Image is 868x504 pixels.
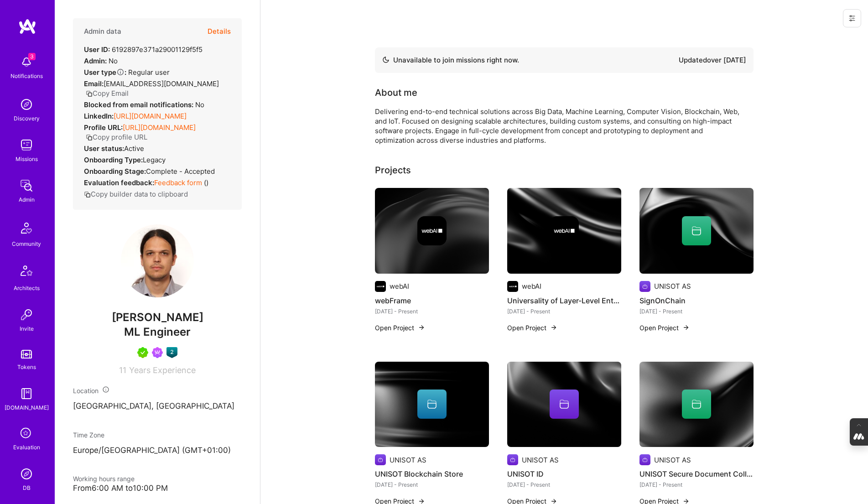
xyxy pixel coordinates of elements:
h4: Universality of Layer-Level Entropy-Weighted Quantization Beyond Model Architecture and Size [507,295,621,307]
strong: User status: [84,144,124,153]
span: legacy [143,156,166,164]
img: Invite [17,306,36,324]
h4: webFrame [375,295,489,307]
span: Time Zone [73,431,104,439]
img: Company logo [507,454,518,465]
strong: Email: [84,79,104,88]
img: Company logo [639,454,650,465]
i: icon Copy [86,134,93,141]
h4: Admin data [84,27,121,36]
div: No [84,100,204,109]
img: guide book [17,384,36,403]
div: Tokens [17,362,36,372]
a: Feedback form [154,178,202,187]
div: UNISOT AS [654,281,691,291]
div: Admin [19,195,35,204]
div: webAI [522,281,541,291]
div: [DATE] - Present [507,480,621,489]
button: Copy builder data to clipboard [84,189,188,199]
div: From 6:00 AM to 10:00 PM [73,483,242,493]
img: cover [375,362,489,447]
div: Updated over [DATE] [679,55,746,66]
img: cover [375,188,489,274]
img: Company logo [639,281,650,292]
button: Copy profile URL [86,132,147,142]
div: ( ) [84,178,208,187]
div: [DATE] - Present [507,307,621,316]
div: About me [375,86,417,99]
img: Been on Mission [152,347,163,358]
span: 3 [28,53,36,60]
img: arrow-right [550,324,557,331]
img: cover [639,362,754,447]
div: [DATE] - Present [375,480,489,489]
div: [DOMAIN_NAME] [5,403,49,412]
div: [DATE] - Present [639,307,754,316]
div: DB [23,483,31,493]
div: UNISOT AS [654,455,691,465]
img: tokens [21,350,32,359]
img: admin teamwork [17,177,36,195]
strong: User ID: [84,45,110,54]
span: Working hours range [73,475,135,483]
img: Architects [16,261,37,283]
div: Evaluation [13,442,40,452]
strong: User type : [84,68,126,77]
img: Admin Search [17,465,36,483]
p: [GEOGRAPHIC_DATA], [GEOGRAPHIC_DATA] [73,401,242,412]
img: cover [507,188,621,274]
i: icon SelectionTeam [18,425,35,442]
img: Company logo [550,216,579,245]
img: Company logo [375,454,386,465]
div: Delivering end-to-end technical solutions across Big Data, Machine Learning, Computer Vision, Blo... [375,107,740,145]
strong: Blocked from email notifications: [84,100,195,109]
div: UNISOT AS [522,455,559,465]
div: Community [12,239,41,249]
i: icon Copy [84,191,91,198]
img: arrow-right [682,324,690,331]
div: Notifications [10,71,43,81]
div: [DATE] - Present [639,480,754,489]
strong: LinkedIn: [84,112,114,120]
div: Regular user [84,68,170,77]
i: Help [116,68,125,76]
img: Community [16,217,37,239]
img: discovery [17,95,36,114]
img: A.Teamer in Residence [137,347,148,358]
button: Copy Email [86,88,129,98]
div: webAI [390,281,409,291]
button: Open Project [375,323,425,333]
span: [PERSON_NAME] [73,311,242,324]
span: ML Engineer [124,325,191,338]
p: Europe/[GEOGRAPHIC_DATA] (GMT+01:00 ) [73,445,242,456]
div: No [84,56,118,66]
button: Details [208,18,231,45]
img: teamwork [17,136,36,154]
div: 6192897e371a29001129f5f5 [84,45,203,54]
h4: UNISOT Secure Document Collaboration [639,468,754,480]
img: bell [17,53,36,71]
div: UNISOT AS [390,455,426,465]
strong: Onboarding Type: [84,156,143,164]
div: Location [73,386,242,395]
div: Invite [20,324,34,333]
span: Years Experience [129,365,196,375]
img: Company logo [507,281,518,292]
img: Company logo [417,216,447,245]
img: cover [639,188,754,274]
div: Unavailable to join missions right now. [382,55,519,66]
a: [URL][DOMAIN_NAME] [123,123,196,132]
div: Architects [14,283,40,293]
span: [EMAIL_ADDRESS][DOMAIN_NAME] [104,79,219,88]
div: Discovery [14,114,40,123]
img: Company logo [375,281,386,292]
div: Missions [16,154,38,164]
h4: UNISOT Blockchain Store [375,468,489,480]
button: Open Project [507,323,557,333]
button: Open Project [639,323,690,333]
img: User Avatar [121,224,194,297]
img: arrow-right [418,324,425,331]
img: logo [18,18,36,35]
strong: Onboarding Stage: [84,167,146,176]
strong: Admin: [84,57,107,65]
